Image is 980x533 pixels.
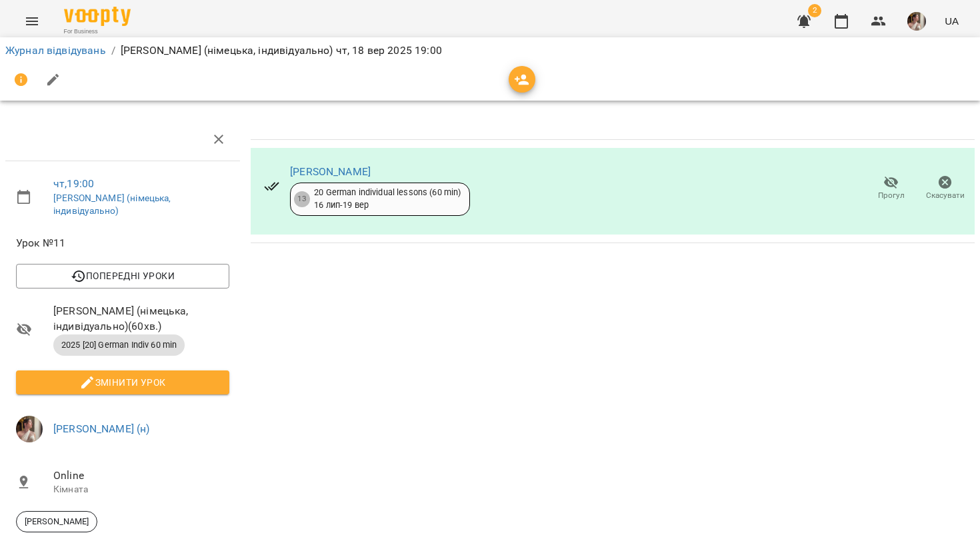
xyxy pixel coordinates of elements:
span: 2 [808,4,821,17]
span: [PERSON_NAME] (німецька, індивідуально) ( 60 хв. ) [53,303,229,334]
li: / [111,43,115,59]
span: [PERSON_NAME] [17,516,97,528]
span: 2025 [20] German Indiv 60 min [53,339,185,351]
button: Скасувати [918,170,972,207]
button: Прогул [864,170,918,207]
span: Змінити урок [27,374,219,390]
p: Кімната [53,483,229,496]
button: Попередні уроки [16,264,229,288]
button: Menu [16,5,48,37]
button: Змінити урок [16,370,229,394]
img: 0a4dad19eba764c2f594687fe5d0a04d.jpeg [16,416,43,442]
div: 20 German individual lessons (60 min) 16 лип - 19 вер [314,187,461,211]
span: For Business [64,27,131,36]
div: 13 [294,191,310,207]
a: [PERSON_NAME] (н) [53,422,150,435]
img: Voopty Logo [64,7,131,26]
a: чт , 19:00 [53,177,94,190]
nav: breadcrumb [5,43,975,59]
p: [PERSON_NAME] (німецька, індивідуально) чт, 18 вер 2025 19:00 [121,43,442,59]
span: Скасувати [926,190,965,201]
span: Попередні уроки [27,268,219,284]
a: Журнал відвідувань [5,44,106,57]
a: [PERSON_NAME] [290,165,371,178]
div: [PERSON_NAME] [16,511,97,532]
span: Урок №11 [16,235,229,251]
button: UA [939,9,964,33]
a: [PERSON_NAME] (німецька, індивідуально) [53,193,171,217]
span: Прогул [878,190,905,201]
span: Online [53,468,229,484]
span: UA [945,14,959,28]
img: 0a4dad19eba764c2f594687fe5d0a04d.jpeg [907,12,926,31]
